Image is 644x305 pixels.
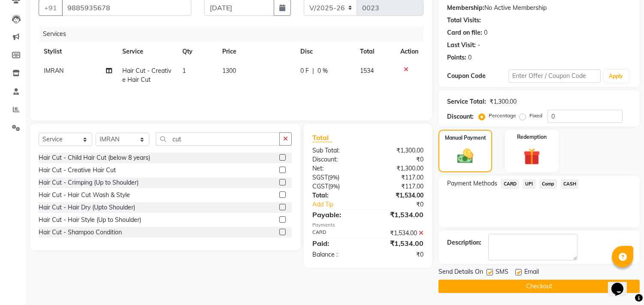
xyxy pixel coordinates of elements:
span: CGST [312,182,328,190]
span: Payment Methods [447,179,497,188]
th: Qty [177,42,217,61]
span: 9% [330,183,338,190]
div: ( ) [306,173,368,182]
div: ₹1,300.00 [368,164,430,173]
th: Action [395,42,423,61]
div: ₹117.00 [368,173,430,182]
th: Disc [295,42,355,61]
div: - [478,41,480,50]
span: IMRAN [44,67,63,75]
label: Redemption [517,133,547,141]
div: Last Visit: [447,41,476,50]
input: Enter Offer / Coupon Code [508,69,600,83]
div: Balance : [306,250,368,259]
div: Service Total: [447,97,486,106]
div: Net: [306,164,368,173]
th: Service [117,42,177,61]
div: ₹0 [368,155,430,164]
div: ₹1,534.00 [368,209,430,220]
span: Email [524,267,539,278]
div: ₹1,534.00 [368,238,430,248]
div: Sub Total: [306,146,368,155]
div: ₹117.00 [368,182,430,191]
div: Membership: [447,3,484,12]
div: Payments [312,221,423,229]
div: ₹1,534.00 [368,191,430,200]
span: Send Details On [438,267,483,278]
div: ₹0 [378,200,430,209]
div: 0 [468,53,472,62]
div: Description: [447,238,481,247]
span: 0 % [317,66,328,75]
div: Discount: [306,155,368,164]
button: Checkout [438,280,640,293]
label: Percentage [489,112,516,120]
span: Comp [539,179,557,189]
div: Hair Cut - Child Hair Cut (below 8 years) [39,153,150,162]
iframe: chat widget [608,271,635,296]
div: Total: [306,191,368,200]
label: Fixed [529,112,542,120]
div: Payable: [306,209,368,220]
div: Hair Cut - Creative Hair Cut [39,166,116,175]
div: ₹1,300.00 [368,146,430,155]
span: UPI [523,179,536,189]
input: Search or Scan [156,132,280,146]
div: ₹1,300.00 [490,97,517,106]
th: Price [217,42,295,61]
span: 1300 [222,67,236,75]
div: Hair Cut - Hair Dry (Upto Shoulder) [39,203,135,212]
div: Services [39,26,430,42]
div: ₹1,534.00 [368,229,430,238]
span: 1 [182,67,186,75]
div: ₹0 [368,250,430,259]
th: Stylist [39,42,117,61]
img: _gift.svg [518,146,545,167]
div: Hair Cut - Hair Style (Up to Shoulder) [39,215,141,224]
div: Coupon Code [447,72,508,81]
span: CASH [561,179,579,189]
button: Apply [604,70,629,83]
th: Total [355,42,396,61]
div: Hair Cut - Hair Cut Wash & Style [39,191,130,200]
a: Add Tip [306,200,378,209]
div: Hair Cut - Crimping (Up to Shoulder) [39,178,139,187]
div: Card on file: [447,28,482,37]
div: No Active Membership [447,3,631,12]
span: CARD [501,179,519,189]
div: 0 [484,28,487,37]
div: Hair Cut - Shampoo Condition [39,228,122,237]
span: SGST [312,173,328,181]
div: Total Visits: [447,16,481,25]
span: | [312,66,314,75]
div: Points: [447,53,466,62]
div: Paid: [306,238,368,248]
span: Hair Cut - Creative Hair Cut [122,67,171,84]
div: Discount: [447,112,474,121]
span: 0 F [300,66,309,75]
div: ( ) [306,182,368,191]
span: 9% [330,174,338,181]
label: Manual Payment [445,134,486,142]
span: SMS [496,267,508,278]
div: CARD [306,229,368,238]
img: _cash.svg [452,147,478,165]
span: Total [312,133,332,142]
span: 1534 [360,67,374,75]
